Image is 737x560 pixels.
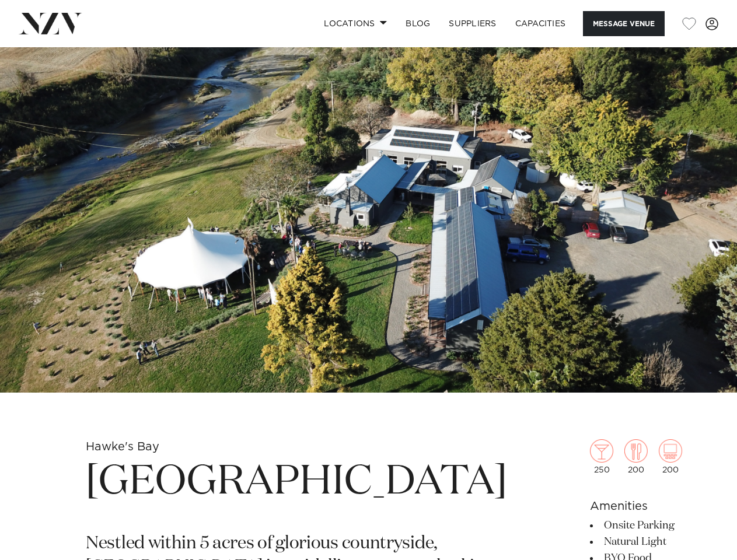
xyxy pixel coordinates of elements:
img: cocktail.png [590,439,613,463]
button: Message Venue [583,11,665,36]
small: Hawke's Bay [86,441,159,453]
div: 200 [624,439,648,474]
a: BLOG [396,11,439,36]
div: 200 [659,439,682,474]
div: 250 [590,439,613,474]
li: Onsite Parking [590,517,697,534]
h6: Amenities [590,498,697,515]
img: nzv-logo.png [19,13,82,34]
li: Natural Light [590,534,697,550]
a: SUPPLIERS [439,11,505,36]
img: dining.png [624,439,648,463]
a: Locations [315,11,396,36]
a: Capacities [506,11,575,36]
h1: [GEOGRAPHIC_DATA] [86,456,507,509]
img: theatre.png [659,439,682,463]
